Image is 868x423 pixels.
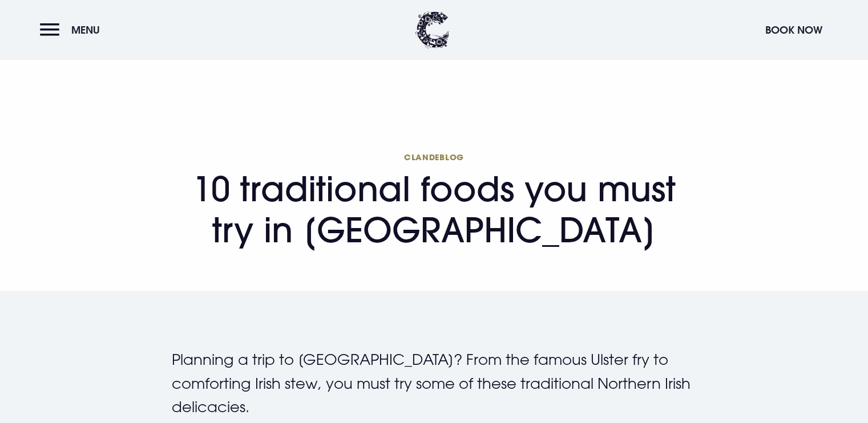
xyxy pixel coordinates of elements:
[415,11,450,48] img: Clandeboye Lodge
[71,23,100,36] span: Menu
[172,152,697,250] h1: 10 traditional foods you must try in [GEOGRAPHIC_DATA]
[40,18,106,42] button: Menu
[172,348,697,419] p: Planning a trip to [GEOGRAPHIC_DATA]? From the famous Ulster fry to comforting Irish stew, you mu...
[172,152,697,162] span: Clandeblog
[760,18,828,42] button: Book Now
